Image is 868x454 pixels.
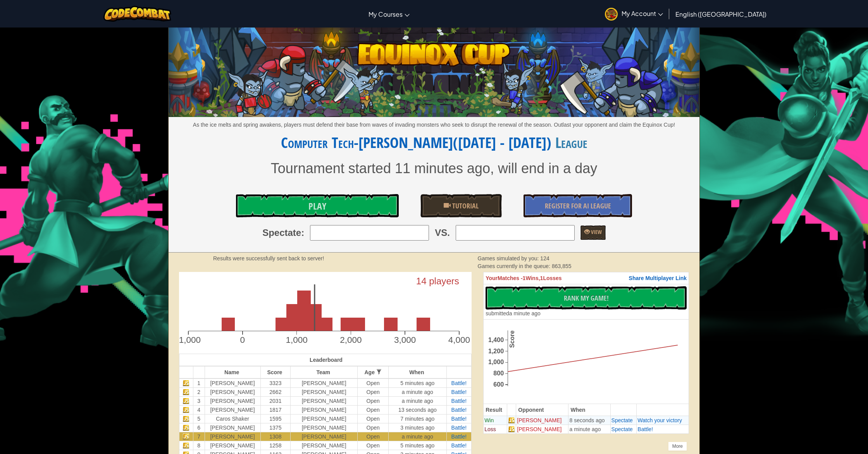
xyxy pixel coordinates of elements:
[451,380,467,386] span: Battle!
[205,441,260,450] td: [PERSON_NAME]
[451,416,467,422] a: Battle!
[564,293,609,303] span: Rank My Game!
[451,425,467,431] a: Battle!
[451,442,467,449] a: Battle!
[637,426,653,432] a: Battle!
[484,404,507,416] th: Result
[358,423,389,432] td: Open
[488,358,504,365] text: 1,000
[291,366,358,378] th: Team
[509,330,516,348] text: Score
[205,406,260,414] td: [PERSON_NAME]
[262,226,301,239] span: Spectate
[291,388,358,397] td: [PERSON_NAME]
[291,397,358,406] td: [PERSON_NAME]
[291,423,358,432] td: [PERSON_NAME]
[590,228,602,236] span: View
[193,406,205,414] td: 4
[611,417,633,423] a: Spectate
[451,201,479,211] span: Tutorial
[394,335,416,345] text: 3,000
[291,378,358,388] td: [PERSON_NAME]
[205,397,260,406] td: [PERSON_NAME]
[494,381,504,388] text: 600
[451,433,467,440] a: Battle!
[389,406,447,414] td: 13 seconds ago
[435,226,450,239] span: VS.
[308,200,326,212] span: Play
[486,286,687,310] button: Rank My Game!
[389,397,447,406] td: a minute ago
[260,397,291,406] td: 2031
[260,378,291,388] td: 3323
[675,10,766,18] span: English ([GEOGRAPHIC_DATA])
[389,366,447,378] th: When
[478,263,552,269] span: Games currently in the queue:
[358,366,389,378] th: Age
[260,441,291,450] td: 1258
[494,370,504,377] text: 800
[490,160,597,176] span: , will end in a day
[524,194,632,217] a: Register for AI League
[420,194,502,217] a: Tutorial
[568,404,610,416] th: When
[484,417,494,423] span: Win
[291,406,358,414] td: [PERSON_NAME]
[205,388,260,397] td: [PERSON_NAME]
[540,255,549,261] span: 124
[205,432,260,441] td: [PERSON_NAME]
[605,8,618,21] img: avatar
[169,121,699,129] p: As the ice melts and spring awakens, players must defend their base from waves of invading monste...
[416,276,459,286] text: 14 players
[488,347,504,354] text: 1,200
[358,397,389,406] td: Open
[291,441,358,450] td: [PERSON_NAME]
[286,335,308,345] text: 1,000
[358,388,389,397] td: Open
[340,335,362,345] text: 2,000
[488,336,504,343] text: 1,400
[637,417,682,423] span: Watch your victory
[672,3,770,24] a: English ([GEOGRAPHIC_DATA])
[552,263,572,269] span: 863,855
[271,160,490,176] span: Tournament started 11 minutes ago
[358,432,389,441] td: Open
[103,6,171,22] img: CodeCombat logo
[301,226,304,239] span: :
[260,406,291,414] td: 1817
[622,9,663,17] span: My Account
[358,406,389,414] td: Open
[193,397,205,406] td: 3
[358,378,389,388] td: Open
[291,414,358,423] td: [PERSON_NAME]
[448,335,470,345] text: 4,000
[484,426,496,432] span: Loss
[193,378,205,388] td: 1
[240,335,245,345] text: 0
[176,335,201,345] text: -1,000
[389,432,447,441] td: a minute ago
[601,2,667,26] a: My Account
[389,378,447,388] td: 5 minutes ago
[193,423,205,432] td: 6
[486,275,498,281] span: Your
[260,366,291,378] th: Score
[525,275,540,281] span: Wins,
[498,275,523,281] span: Matches -
[291,432,358,441] td: [PERSON_NAME]
[451,389,467,395] a: Battle!
[486,310,509,316] span: submitted
[611,426,633,432] span: Spectate
[516,404,568,416] th: Opponent
[389,414,447,423] td: 7 minutes ago
[205,423,260,432] td: [PERSON_NAME]
[358,414,389,423] td: Open
[668,442,687,451] div: More
[205,378,260,388] td: [PERSON_NAME]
